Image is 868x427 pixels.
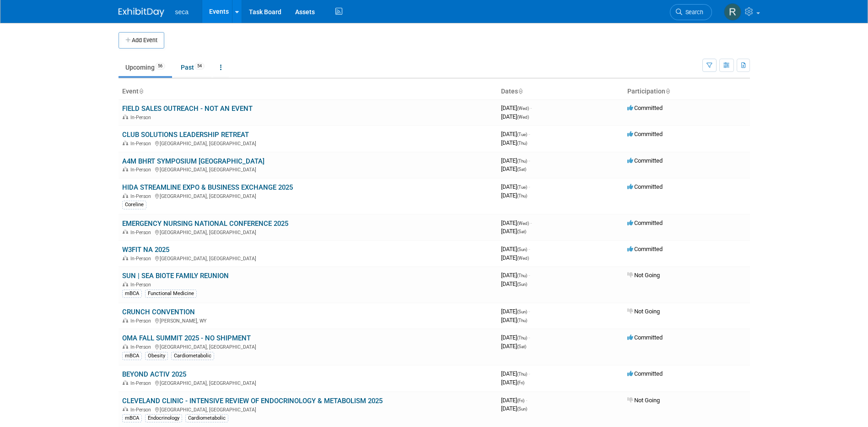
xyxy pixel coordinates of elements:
span: In-Person [130,193,154,199]
span: [DATE] [501,379,524,386]
a: SUN | SEA BIOTE FAMILY REUNION [122,272,229,280]
span: - [528,370,530,377]
span: [DATE] [501,370,530,377]
span: (Sun) [517,247,527,252]
span: (Sun) [517,309,527,314]
span: Not Going [627,397,660,404]
div: [GEOGRAPHIC_DATA], [GEOGRAPHIC_DATA] [122,254,494,262]
span: In-Person [130,282,154,288]
span: [DATE] [501,246,530,252]
th: Participation [624,84,750,99]
span: - [530,219,532,226]
span: In-Person [130,380,154,386]
span: [DATE] [501,405,527,412]
span: [DATE] [501,397,527,404]
span: - [528,334,530,341]
span: seca [175,8,189,16]
a: OMA FALL SUMMIT 2025 - NO SHIPMENT [122,334,251,342]
img: Rachel Jordan [724,3,741,21]
span: (Wed) [517,221,529,226]
img: In-Person Event [123,318,128,323]
a: Upcoming56 [119,59,172,76]
span: - [528,131,530,137]
div: mBCA [122,414,142,422]
img: ExhibitDay [119,8,164,17]
span: In-Person [130,167,154,173]
a: A4M BHRT SYMPOSIUM [GEOGRAPHIC_DATA] [122,157,264,165]
span: Committed [627,219,663,226]
span: [DATE] [501,157,530,164]
span: [DATE] [501,219,532,226]
span: In-Person [130,115,154,120]
div: [GEOGRAPHIC_DATA], [GEOGRAPHIC_DATA] [122,343,494,350]
a: Sort by Event Name [139,88,143,95]
span: (Thu) [517,193,527,198]
img: In-Person Event [123,256,128,260]
span: [DATE] [501,139,527,146]
a: CLUB SOLUTIONS LEADERSHIP RETREAT [122,131,249,139]
span: [DATE] [501,308,530,315]
span: Committed [627,104,663,111]
span: - [528,272,530,279]
span: [DATE] [501,131,530,137]
span: (Fri) [517,398,524,403]
span: 56 [155,63,165,70]
span: [DATE] [501,104,532,111]
span: In-Person [130,318,154,324]
img: In-Person Event [123,115,128,119]
div: [GEOGRAPHIC_DATA], [GEOGRAPHIC_DATA] [122,165,494,173]
span: [DATE] [501,317,527,323]
th: Event [119,84,497,99]
span: (Wed) [517,256,529,261]
a: EMERGENCY NURSING NATIONAL CONFERENCE 2025 [122,219,288,228]
span: (Tue) [517,185,527,190]
div: Cardiometabolic [185,414,228,422]
span: [DATE] [501,165,526,172]
img: In-Person Event [123,407,128,411]
span: [DATE] [501,334,530,341]
th: Dates [497,84,624,99]
div: mBCA [122,352,142,360]
span: - [528,246,530,252]
span: [DATE] [501,183,530,190]
span: [DATE] [501,113,529,120]
div: [GEOGRAPHIC_DATA], [GEOGRAPHIC_DATA] [122,192,494,199]
span: (Fri) [517,380,524,385]
div: Coreline [122,201,146,209]
span: [DATE] [501,280,527,287]
span: Committed [627,246,663,252]
span: Not Going [627,308,660,315]
a: HIDA STREAMLINE EXPO & BUSINESS EXCHANGE 2025 [122,183,293,192]
img: In-Person Event [123,380,128,385]
div: Cardiometabolic [171,352,214,360]
span: In-Person [130,344,154,350]
img: In-Person Event [123,282,128,286]
span: 54 [194,63,205,70]
span: (Thu) [517,141,527,146]
span: (Thu) [517,335,527,340]
div: [GEOGRAPHIC_DATA], [GEOGRAPHIC_DATA] [122,405,494,413]
span: (Sat) [517,167,526,172]
a: CLEVELAND CLINIC - INTENSIVE REVIEW OF ENDOCRINOLOGY & METABOLISM 2025 [122,397,383,405]
span: (Thu) [517,318,527,323]
a: Sort by Participation Type [665,88,670,95]
span: [DATE] [501,228,526,235]
span: - [528,157,530,164]
img: In-Person Event [123,193,128,198]
span: (Sat) [517,344,526,349]
span: (Wed) [517,115,529,120]
span: Committed [627,334,663,341]
span: - [526,397,527,404]
a: Sort by Start Date [518,88,523,95]
span: [DATE] [501,343,526,350]
a: CRUNCH CONVENTION [122,308,195,316]
img: In-Person Event [123,344,128,349]
button: Add Event [119,32,164,49]
img: In-Person Event [123,167,128,171]
span: (Thu) [517,273,527,278]
div: [PERSON_NAME], WY [122,317,494,324]
div: Functional Medicine [145,290,197,298]
img: In-Person Event [123,141,128,145]
span: Search [682,9,703,16]
span: In-Person [130,256,154,262]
